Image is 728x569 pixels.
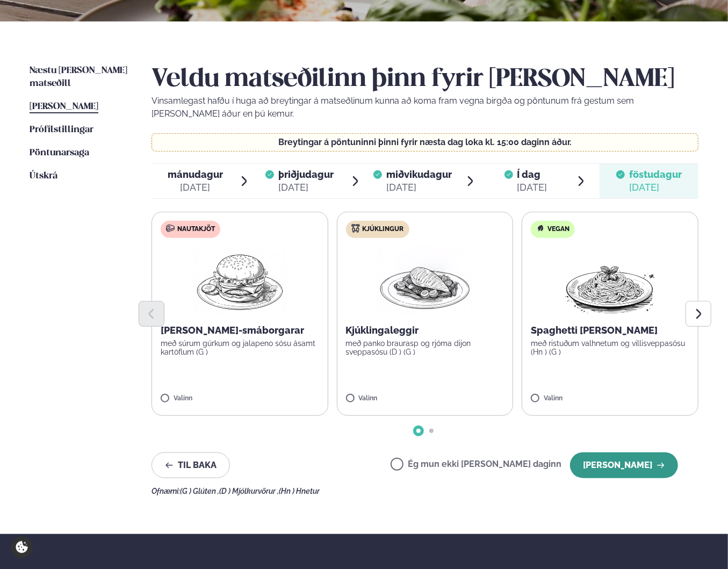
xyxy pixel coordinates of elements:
[30,148,89,157] span: Pöntunarsaga
[429,429,434,433] span: Go to slide 2
[363,225,404,234] span: Kjúklingur
[152,452,230,478] button: Til baka
[278,169,334,180] span: þriðjudagur
[570,452,678,478] button: [PERSON_NAME]
[386,169,452,180] span: miðvikudagur
[30,170,57,183] a: Útskrá
[152,487,698,495] div: Ofnæmi:
[11,536,33,558] a: Cookie settings
[536,224,545,233] img: Vegan.svg
[278,181,334,194] div: [DATE]
[378,247,472,315] img: Chicken-breast.png
[346,339,504,356] p: með panko braurasp og rjóma dijon sveppasósu (D ) (G )
[161,339,319,356] p: með súrum gúrkum og jalapeno sósu ásamt kartöflum (G )
[517,168,547,181] span: Í dag
[531,324,689,337] p: Spaghetti [PERSON_NAME]
[30,125,93,134] span: Prófílstillingar
[416,429,421,433] span: Go to slide 1
[517,181,547,194] div: [DATE]
[547,225,570,234] span: Vegan
[386,181,452,194] div: [DATE]
[686,301,711,327] button: Next slide
[168,181,223,194] div: [DATE]
[166,224,175,233] img: beef.svg
[629,169,682,180] span: föstudagur
[163,138,688,147] p: Breytingar á pöntuninni þinni fyrir næsta dag loka kl. 15:00 daginn áður.
[30,124,93,136] a: Prófílstillingar
[30,100,98,113] a: [PERSON_NAME]
[30,64,130,90] a: Næstu [PERSON_NAME] matseðill
[219,487,279,495] span: (D ) Mjólkurvörur ,
[351,224,360,233] img: chicken.svg
[139,301,164,327] button: Previous slide
[563,247,658,315] img: Spagetti.png
[30,102,98,111] span: [PERSON_NAME]
[279,487,320,495] span: (Hn ) Hnetur
[161,324,319,337] p: [PERSON_NAME]-smáborgarar
[180,487,219,495] span: (G ) Glúten ,
[30,147,89,160] a: Pöntunarsaga
[168,169,223,180] span: mánudagur
[177,225,215,234] span: Nautakjöt
[30,171,57,181] span: Útskrá
[192,247,287,315] img: Hamburger.png
[30,66,127,88] span: Næstu [PERSON_NAME] matseðill
[629,181,682,194] div: [DATE]
[152,95,698,120] p: Vinsamlegast hafðu í huga að breytingar á matseðlinum kunna að koma fram vegna birgða og pöntunum...
[346,324,504,337] p: Kjúklingaleggir
[531,339,689,356] p: með ristuðum valhnetum og villisveppasósu (Hn ) (G )
[152,64,698,95] h2: Veldu matseðilinn þinn fyrir [PERSON_NAME]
